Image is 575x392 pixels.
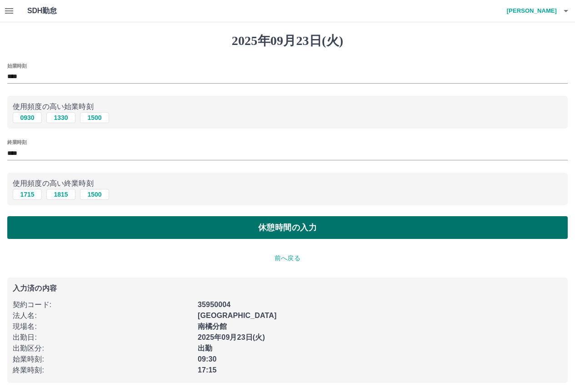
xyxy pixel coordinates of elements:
[13,310,192,321] p: 法人名 :
[198,323,227,330] b: 南橘分館
[7,139,26,146] label: 終業時刻
[7,33,568,49] h1: 2025年09月23日(火)
[198,344,212,352] b: 出勤
[13,354,192,365] p: 始業時刻 :
[198,301,230,308] b: 35950004
[13,189,42,200] button: 1715
[198,355,217,363] b: 09:30
[13,178,562,189] p: 使用頻度の高い終業時刻
[13,343,192,354] p: 出勤区分 :
[13,332,192,343] p: 出勤日 :
[198,312,277,319] b: [GEOGRAPHIC_DATA]
[7,216,568,239] button: 休憩時間の入力
[13,112,42,123] button: 0930
[7,253,568,263] p: 前へ戻る
[80,112,109,123] button: 1500
[13,299,192,310] p: 契約コード :
[46,112,75,123] button: 1330
[13,365,192,376] p: 終業時刻 :
[7,62,26,69] label: 始業時刻
[198,333,265,341] b: 2025年09月23日(火)
[13,285,562,292] p: 入力済の内容
[13,101,562,112] p: 使用頻度の高い始業時刻
[198,366,217,374] b: 17:15
[13,321,192,332] p: 現場名 :
[80,189,109,200] button: 1500
[46,189,75,200] button: 1815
